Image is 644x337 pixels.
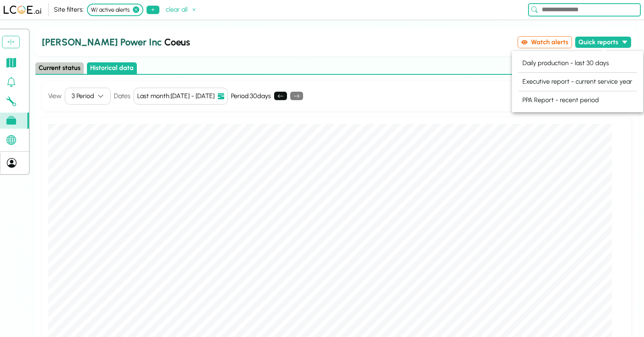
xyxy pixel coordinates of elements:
[519,95,602,106] button: PPA Report - recent period
[134,88,228,105] button: Last month:[DATE] - [DATE]
[42,35,514,49] h2: Coeus
[48,91,62,101] label: View
[519,76,636,88] button: Executive report - current service year
[35,62,638,75] div: Select page state
[519,58,612,69] button: Daily production - last 30 days
[54,5,84,14] div: Site filters:
[114,91,130,101] h4: Dates
[512,51,643,112] div: Quick reports
[87,4,143,16] div: W/ active alerts
[575,37,631,48] button: Quick reports
[72,91,94,101] div: 3 Period
[231,91,271,101] div: Period: 30 days
[42,36,162,48] span: [PERSON_NAME] Power Inc
[3,5,42,14] img: LCOE.ai
[35,62,84,74] button: Current status
[163,4,200,16] button: clear all
[518,36,572,49] button: Watch alerts
[137,91,215,101] div: Last month : [DATE] - [DATE]
[87,62,137,74] button: Historical data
